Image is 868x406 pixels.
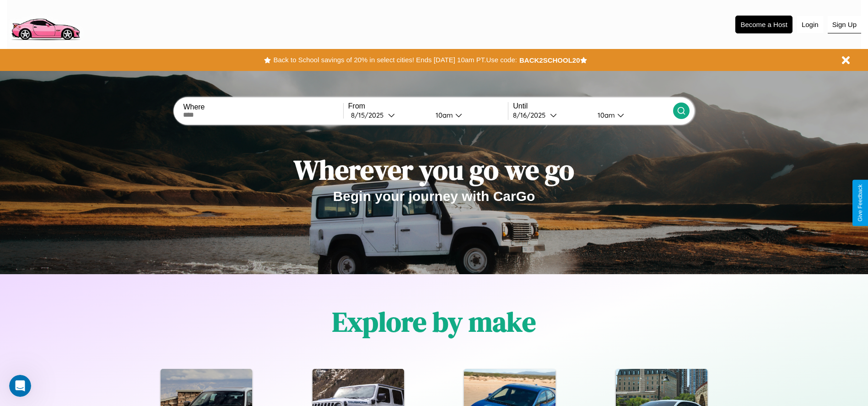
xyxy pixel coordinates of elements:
div: 8 / 16 / 2025 [513,111,550,119]
div: 10am [593,111,617,119]
img: logo [7,5,84,43]
b: BACK2SCHOOL20 [519,56,580,64]
button: 8/15/2025 [348,110,428,120]
button: Login [797,16,823,33]
button: Back to School savings of 20% in select cities! Ends [DATE] 10am PT.Use code: [271,54,519,66]
button: Sign Up [828,16,861,33]
button: 10am [590,110,673,120]
div: 8 / 15 / 2025 [351,111,388,119]
button: Become a Host [735,16,793,33]
label: From [348,102,508,110]
h1: Explore by make [332,303,536,341]
label: Until [513,102,673,110]
div: 10am [431,111,455,119]
iframe: Intercom live chat [9,375,31,397]
div: Give Feedback [857,184,863,222]
button: 10am [428,110,508,120]
label: Where [183,103,343,111]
